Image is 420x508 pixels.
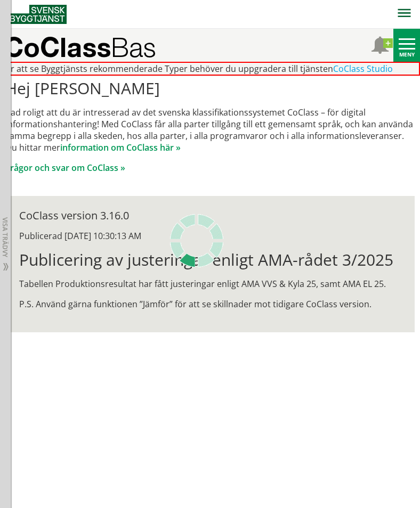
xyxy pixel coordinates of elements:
p: Tabellen Produktionsresultat har fått justeringar enligt AMA VVS & Kyla 25, samt AMA EL 25. [19,278,401,290]
p: CoClass [4,41,156,53]
h1: Hej [PERSON_NAME] [5,79,415,98]
h1: Publicering av justeringar enligt AMA-rådet 3/2025 [19,250,401,269]
span: Bas [111,31,156,63]
a: Frågor och svar om CoClass » [5,162,125,174]
p: P.S. Använd gärna funktionen ”Jämför” för att se skillnader mot tidigare CoClass version. [19,298,401,310]
span: Visa trädvy [2,217,8,257]
div: Publicerad [DATE] 10:30:13 AM [19,230,401,242]
img: Laddar [170,214,223,267]
span: Notifikationer [371,38,389,55]
div: Meny [393,51,420,58]
img: Svensk Byggtjänst [8,5,67,24]
a: CoClassBas [4,32,172,62]
a: CoClass Studio [333,63,393,75]
a: information om CoClass här » [60,142,181,153]
p: Vad roligt att du är intresserad av det svenska klassifikationssystemet CoClass – för digital inf... [5,106,415,153]
div: CoClass version 3.16.0 [19,210,401,222]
